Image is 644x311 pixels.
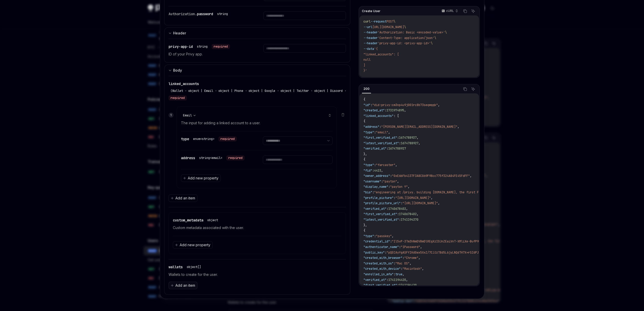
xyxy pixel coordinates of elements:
span: { [363,157,365,161]
span: { [363,119,365,123]
span: 1741194370 [401,218,418,222]
span: : [397,283,399,287]
button: Add new property [181,174,221,182]
span: , [457,125,459,129]
span: "username" [363,179,381,183]
span: : [387,147,388,151]
span: 'privy-app-id: <privy-app-id>' [378,41,431,45]
span: privy-app-id [169,44,193,49]
span: "passkey" [376,234,392,238]
span: : [401,267,402,271]
span: \ [434,36,436,40]
span: { [363,229,365,233]
span: Create User [362,9,380,13]
p: Wallets to create for the user. [169,272,346,278]
button: Ask AI [470,86,476,92]
span: null [363,58,371,62]
span: "verified_at" [363,207,387,211]
span: : [387,278,388,282]
div: object [207,218,218,222]
div: object[] [187,265,201,269]
span: "0xE6bFb4137F3A8C069F98cc775f324A84FE45FdFF" [392,174,470,178]
div: address [181,155,245,160]
span: "payton ↑" [390,185,408,189]
span: : [390,239,392,243]
div: custom_metadata [173,218,220,223]
span: "latest_verified_at" [363,141,399,145]
span: "created_at" [363,108,385,112]
div: enum<string> [193,137,214,141]
span: , [418,256,420,260]
span: "verified_at" [363,278,387,282]
span: "pQECAyYgASFYIKdGwx5XxZ/7CJJzT8d5L6jyLNQdTH7X+rSZdPJ9Ux/QIlggRm4OcJ8F3aB5zYz3T9LxLdDfGpWvYkHgS4A8... [387,251,575,255]
span: }, [363,223,367,227]
span: : [387,207,388,211]
span: : [394,261,395,265]
span: , [402,272,404,276]
span: --request [371,19,387,24]
span: , [417,212,418,216]
span: : [397,212,399,216]
span: "profile_picture_url" [363,201,401,205]
span: Add new property [180,242,210,247]
div: required [212,44,230,49]
span: , [417,283,418,287]
div: required [169,95,187,100]
span: "first_verified_at" [363,212,397,216]
span: , [470,174,472,178]
div: required [218,136,237,141]
span: : [394,196,395,200]
span: , [420,245,422,249]
span: : [399,218,401,222]
span: Authorization. [169,12,197,16]
span: "email" [376,130,388,134]
span: "created_with_device" [363,267,401,271]
span: "1Password" [401,245,420,249]
span: 1674788927 [401,141,418,145]
div: privy-app-id [169,44,230,49]
span: "Chrome" [404,256,418,260]
span: : [401,201,402,205]
span: , [388,130,390,134]
span: "farcaster" [376,163,395,167]
span: "profile_picture" [363,196,394,200]
span: : [372,169,374,173]
span: : [372,190,374,194]
span: Add new property [188,176,218,181]
div: string [217,12,228,16]
span: , [406,278,408,282]
button: Add an item [169,194,197,202]
span: 1741194420 [399,283,417,287]
span: "verified_at" [363,147,387,151]
span: true [395,272,402,276]
span: : [397,136,399,140]
span: --header [363,41,378,45]
span: "address" [363,125,379,129]
span: "credential_id" [363,239,390,243]
button: Add an item [169,282,197,289]
span: "engineering at /privy. building [DOMAIN_NAME], the first Farcaster video client. nyc. 👨‍💻🍎🏳️‍🌈 [... [374,190,600,194]
div: 1 [169,113,174,118]
span: }' [363,69,367,73]
button: cURL [439,7,460,15]
div: string<email> [199,156,222,160]
button: expand input section [164,65,351,76]
button: Add new property [173,241,213,249]
span: POST [387,19,394,24]
span: "enrolled_in_mfa" [363,272,394,276]
span: , [431,196,433,200]
span: "linked_accounts": [ [363,52,399,56]
span: "did:privy:cm3np4u9j001rc8b73seqmqqk" [372,103,438,107]
button: Copy the contents from the code block [462,86,468,92]
span: : [374,130,376,134]
span: "payton" [383,179,397,183]
div: type [181,136,237,141]
span: "fid" [363,169,372,173]
span: Add an item [175,196,195,201]
span: , [397,179,399,183]
span: : [399,245,401,249]
span: '{ [374,47,378,51]
span: "display_name" [363,185,388,189]
span: --url [363,25,372,29]
span: linked_accounts [169,81,199,86]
